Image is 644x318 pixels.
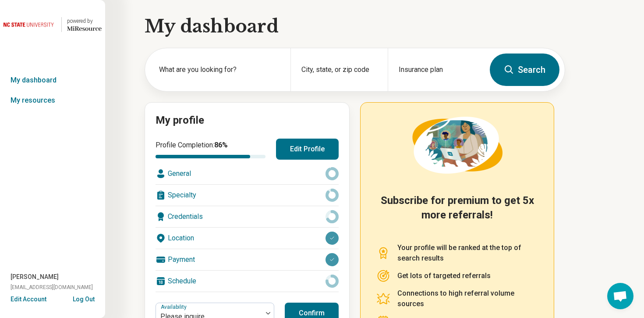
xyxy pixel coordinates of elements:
h2: Subscribe for premium to get 5x more referrals! [376,193,538,232]
div: Specialty [156,185,339,206]
a: North Carolina State University powered by [4,14,102,35]
span: 86 % [214,141,228,149]
div: General [156,163,339,184]
button: Edit Profile [276,139,339,160]
p: Connections to high referral volume sources [397,288,538,309]
span: [PERSON_NAME] [11,272,59,282]
div: Location [156,228,339,249]
div: Credentials [156,206,339,227]
span: [EMAIL_ADDRESS][DOMAIN_NAME] [11,283,93,291]
div: Open chat [607,283,633,309]
p: Get lots of targeted referrals [397,271,491,281]
h2: My profile [156,113,339,128]
div: Payment [156,249,339,270]
div: powered by [67,17,102,25]
label: What are you looking for? [159,64,280,75]
h1: My dashboard [145,14,565,39]
div: Schedule [156,271,339,292]
div: Profile Completion: [156,140,265,158]
p: Your profile will be ranked at the top of search results [397,243,538,264]
button: Edit Account [11,295,46,304]
button: Search [490,54,559,86]
button: Log Out [73,295,95,302]
img: North Carolina State University [4,14,56,35]
label: Availability [161,304,188,310]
